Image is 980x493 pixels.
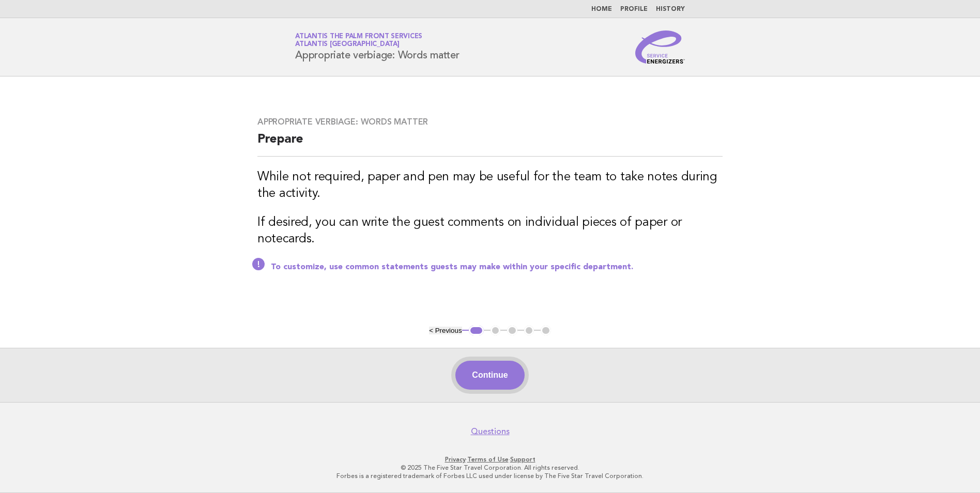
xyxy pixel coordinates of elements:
[455,361,524,390] button: Continue
[429,327,462,334] button: < Previous
[635,30,685,64] img: Service Energizers
[445,456,466,463] a: Privacy
[295,34,460,60] h1: Appropriate verbiage: Words matter
[271,262,723,272] p: To customize, use common statements guests may make within your specific department.
[174,472,806,480] p: Forbes is a registered trademark of Forbes LLC used under license by The Five Star Travel Corpora...
[467,456,509,463] a: Terms of Use
[257,117,723,127] h3: Appropriate verbiage: Words matter
[510,456,535,463] a: Support
[174,464,806,472] p: © 2025 The Five Star Travel Corporation. All rights reserved.
[257,214,723,248] h3: If desired, you can write the guest comments on individual pieces of paper or notecards.
[174,455,806,464] p: · ·
[257,169,723,202] h3: While not required, paper and pen may be useful for the team to take notes during the activity.
[295,33,422,48] a: Atlantis The Palm Front ServicesAtlantis [GEOGRAPHIC_DATA]
[656,6,685,12] a: History
[591,6,612,12] a: Home
[469,326,484,336] button: 1
[620,6,648,12] a: Profile
[471,426,510,437] a: Questions
[295,41,400,48] span: Atlantis [GEOGRAPHIC_DATA]
[257,131,723,157] h2: Prepare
